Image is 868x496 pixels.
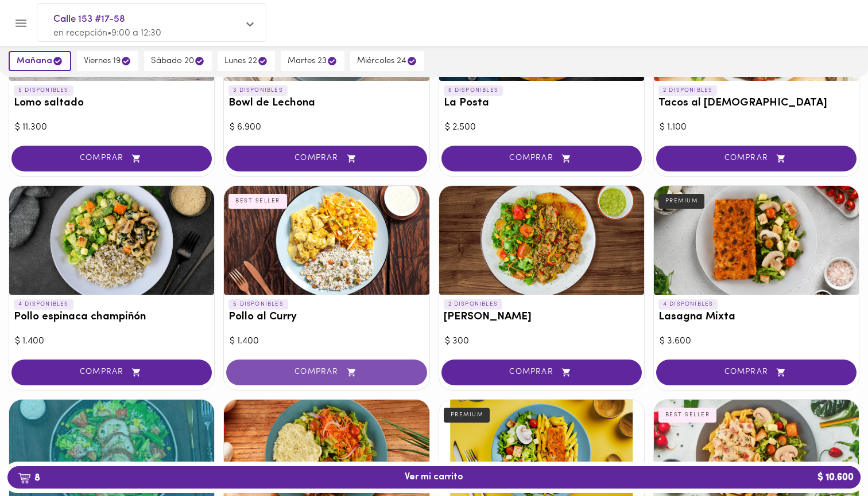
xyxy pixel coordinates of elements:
div: $ 2.500 [445,121,638,134]
p: 4 DISPONIBLES [14,299,73,310]
p: 4 DISPONIBLES [658,299,718,310]
span: miércoles 24 [357,56,417,67]
span: Ver mi carrito [405,472,463,483]
span: en recepción • 9:00 a 12:30 [53,29,161,38]
p: 2 DISPONIBLES [444,299,503,310]
span: Calle 153 #17-58 [53,12,238,27]
h3: Pollo al Curry [228,311,424,323]
div: BEST SELLER [658,408,717,423]
div: BEST SELLER [228,194,287,209]
button: COMPRAR [11,360,212,385]
div: $ 3.600 [660,335,853,348]
div: $ 6.900 [230,121,423,134]
h3: Bowl de Lechona [228,97,424,110]
span: COMPRAR [241,154,412,163]
span: viernes 19 [84,56,131,67]
div: Lasagna Mixta [654,186,859,295]
button: lunes 22 [218,51,275,71]
span: COMPRAR [456,368,627,377]
button: COMPRAR [656,360,857,385]
h3: [PERSON_NAME] [444,311,640,323]
button: COMPRAR [656,146,857,171]
div: Pollo al Curry [224,186,429,295]
div: $ 1.100 [660,121,853,134]
button: martes 23 [281,51,344,71]
button: COMPRAR [11,146,212,171]
h3: La Posta [444,97,640,110]
button: miércoles 24 [350,51,424,71]
button: mañana [9,51,71,71]
button: 8Ver mi carrito$ 10.600 [7,466,861,489]
img: cart.png [18,472,31,484]
div: Pollo espinaca champiñón [9,186,214,295]
span: COMPRAR [671,368,842,377]
div: $ 11.300 [15,121,208,134]
p: 3 DISPONIBLES [228,85,288,96]
span: lunes 22 [224,56,268,67]
iframe: Messagebird Livechat Widget [801,429,857,485]
div: $ 1.400 [15,335,208,348]
button: COMPRAR [441,146,642,171]
span: sábado 20 [151,56,205,67]
span: COMPRAR [26,154,197,163]
p: 5 DISPONIBLES [14,85,73,96]
div: PREMIUM [658,194,705,209]
span: COMPRAR [671,154,842,163]
h3: Tacos al [DEMOGRAPHIC_DATA] [658,97,854,110]
h3: Lomo saltado [14,97,210,110]
span: mañana [17,56,63,67]
div: $ 1.400 [230,335,423,348]
p: 6 DISPONIBLES [444,85,503,96]
button: Menu [7,9,35,37]
span: COMPRAR [241,368,412,377]
button: sábado 20 [144,51,212,71]
p: 5 DISPONIBLES [228,299,288,310]
h3: Lasagna Mixta [658,311,854,323]
p: 2 DISPONIBLES [658,85,718,96]
h3: Pollo espinaca champiñón [14,311,210,323]
button: COMPRAR [226,146,427,171]
button: viernes 19 [77,51,138,71]
button: COMPRAR [226,360,427,385]
b: 8 [11,470,47,485]
div: Arroz chaufa [439,186,644,295]
span: COMPRAR [456,154,627,163]
span: COMPRAR [26,368,197,377]
div: $ 300 [445,335,638,348]
span: martes 23 [288,56,338,67]
div: PREMIUM [444,408,490,423]
button: COMPRAR [441,360,642,385]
